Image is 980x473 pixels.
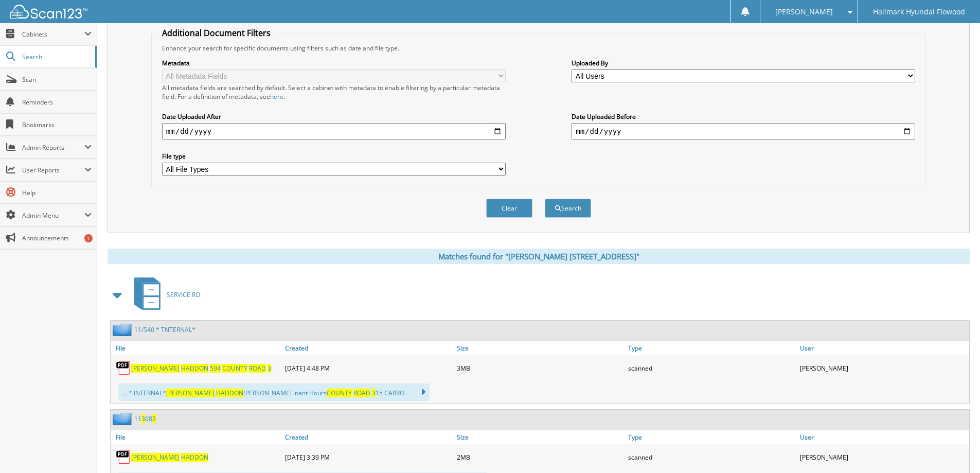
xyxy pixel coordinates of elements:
span: Help [22,188,92,197]
div: 2MB [454,447,626,467]
a: [PERSON_NAME] HADDON [131,453,208,462]
a: File [111,341,282,355]
span: Cabinets [22,30,84,39]
span: Admin Menu [22,211,84,220]
span: COUNTY [222,364,247,373]
a: User [797,341,969,355]
input: start [162,123,506,139]
label: Date Uploaded Before [572,112,915,121]
input: end [572,123,915,139]
img: scan123-logo-white.svg [10,5,87,19]
span: HADDON [181,364,208,373]
span: ROAD [249,364,266,373]
div: [DATE] 4:48 PM [282,358,454,378]
div: [PERSON_NAME] [797,447,969,467]
span: 3 [268,364,271,373]
a: File [111,430,282,444]
span: Bookmarks [22,120,92,129]
span: HADDON [181,453,208,462]
a: User [797,430,969,444]
span: Announcements [22,234,92,242]
div: Enhance your search for specific documents using filters such as date and file type. [157,44,920,52]
span: Reminders [22,98,92,107]
div: [PERSON_NAME] [797,358,969,378]
span: HADDON [216,389,243,397]
span: COUNTY [327,389,352,397]
span: 3 [152,414,156,423]
a: SERVICE RO [128,274,200,315]
img: PDF.png [116,449,131,465]
span: Hallmark Hyundai Flowood [873,9,965,15]
a: 11/540 * TNTERNAL* [134,325,195,334]
iframe: Chat Widget [929,424,980,473]
a: Created [282,430,454,444]
a: 113683 [134,414,156,423]
div: scanned [626,358,797,378]
span: Admin Reports [22,143,84,152]
div: All metadata fields are searched by default. Select a cabinet with metadata to enable filtering b... [162,83,506,101]
span: [PERSON_NAME] [166,389,215,397]
div: 3MB [454,358,626,378]
span: User Reports [22,166,84,174]
a: here [270,92,283,101]
button: Clear [486,199,532,218]
span: Scan [22,75,92,84]
div: Matches found for "[PERSON_NAME] [STREET_ADDRESS]" [108,249,970,264]
a: Type [626,430,797,444]
legend: Additional Document Filters [157,27,276,39]
span: Search [22,52,90,61]
span: [PERSON_NAME] [131,364,180,373]
a: Size [454,341,626,355]
label: Date Uploaded After [162,112,506,121]
img: PDF.png [116,360,131,376]
div: [DATE] 3:39 PM [282,447,454,467]
a: Size [454,430,626,444]
div: scanned [626,447,797,467]
span: [PERSON_NAME] [775,9,833,15]
label: Uploaded By [572,59,915,67]
a: [PERSON_NAME] HADDON 594 COUNTY ROAD 3: [131,364,273,373]
div: 1 [84,234,93,242]
span: ROAD [353,389,370,397]
label: Metadata [162,59,506,67]
span: 594 [210,364,221,373]
button: Search [545,199,591,218]
div: ... * INTERNAL* . [PERSON_NAME] inant Hours 15 CARRO... [118,383,430,401]
img: folder2.png [113,412,134,425]
label: File type [162,152,506,161]
a: Type [626,341,797,355]
span: [PERSON_NAME] [131,453,180,462]
span: SERVICE RO [167,290,200,299]
span: 3 [141,414,145,423]
img: folder2.png [113,323,134,336]
a: Created [282,341,454,355]
span: 3 [372,389,376,397]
